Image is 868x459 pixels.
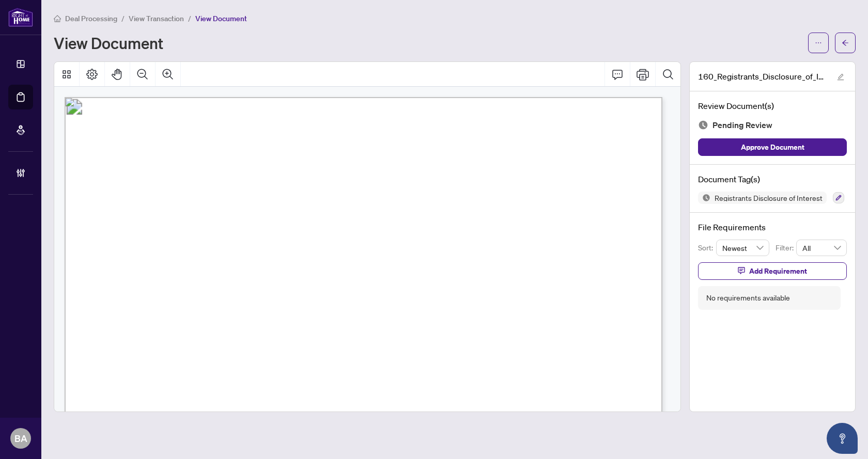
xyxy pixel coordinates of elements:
div: No requirements available [706,292,790,304]
button: Open asap [827,423,858,454]
span: ellipsis [815,39,822,46]
span: Pending Review [712,118,772,132]
li: / [188,12,191,24]
h4: Review Document(s) [698,100,847,112]
button: Approve Document [698,138,847,156]
p: Sort: [698,242,716,254]
span: arrow-left [842,39,849,46]
span: All [802,240,841,256]
p: Filter: [776,242,796,254]
span: Registrants Disclosure of Interest [710,194,827,201]
img: Status Icon [698,192,710,204]
span: 160_Registrants_Disclosure_of_Interest_-_Acquisition_of_Property_-_OREA.pdf [698,70,827,83]
span: View Document [195,14,247,23]
li: / [121,12,125,24]
button: Add Requirement [698,262,847,280]
img: logo [8,8,33,27]
h1: View Document [54,35,163,51]
span: Approve Document [741,139,804,155]
h4: Document Tag(s) [698,173,847,185]
span: View Transaction [129,14,184,23]
h4: File Requirements [698,221,847,233]
img: Document Status [698,120,708,130]
span: home [54,15,61,22]
span: Newest [722,240,764,256]
span: BA [14,431,27,446]
span: Deal Processing [65,14,117,23]
span: Add Requirement [749,263,807,279]
span: edit [837,73,844,81]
